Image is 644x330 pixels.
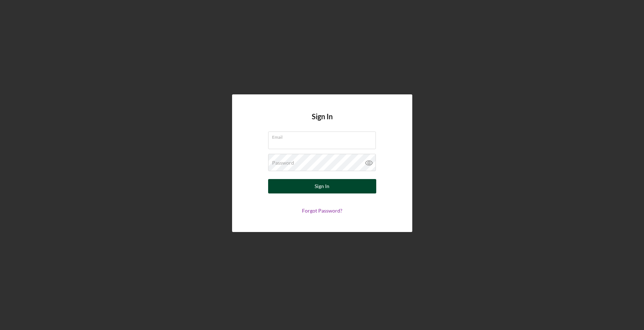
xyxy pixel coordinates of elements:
h4: Sign In [312,112,333,131]
label: Email [272,132,376,140]
label: Password [272,160,294,166]
button: Sign In [268,179,376,193]
a: Forgot Password? [302,208,342,214]
div: Sign In [315,179,329,193]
